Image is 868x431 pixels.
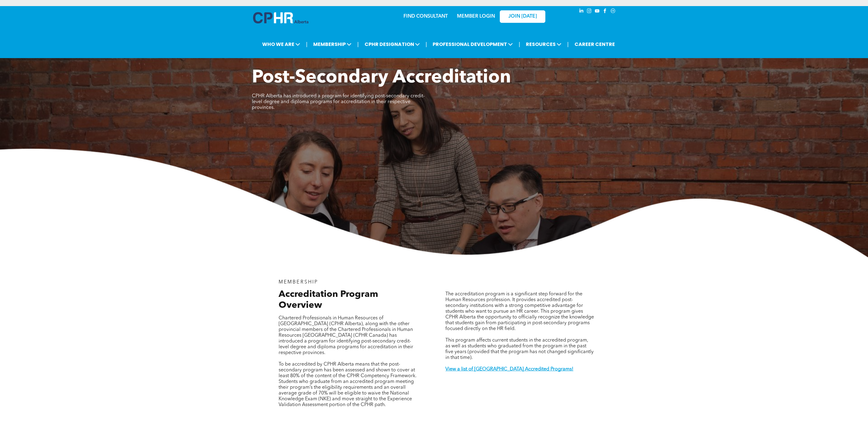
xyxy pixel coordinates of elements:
li: | [357,38,359,50]
span: This program affects current students in the accredited program, as well as students who graduate... [445,338,594,360]
img: A blue and white logo for cp alberta [253,12,308,23]
span: CPHR Alberta has introduced a program for identifying post-secondary credit-level degree and dipl... [252,94,425,110]
a: CAREER CENTRE [573,39,617,50]
span: RESOURCES [524,39,563,50]
span: MEMBERSHIP [279,280,318,285]
span: JOIN [DATE] [508,14,537,19]
a: youtube [594,8,601,16]
span: MEMBERSHIP [311,39,353,50]
li: | [567,38,569,50]
a: facebook [602,8,609,16]
a: linkedin [578,8,585,16]
span: CPHR DESIGNATION [363,39,422,50]
span: Accreditation Program Overview [279,290,378,310]
span: PROFESSIONAL DEVELOPMENT [431,39,515,50]
a: FIND CONSULTANT [403,14,448,19]
a: Social network [610,8,616,16]
span: Chartered Professionals in Human Resources of [GEOGRAPHIC_DATA] (CPHR Alberta), along with the ot... [279,316,413,355]
a: View a list of [GEOGRAPHIC_DATA] Accredited Programs! [445,367,573,372]
a: JOIN [DATE] [500,10,545,23]
span: To be accredited by CPHR Alberta means that the post-secondary program has been assessed and show... [279,362,417,407]
a: instagram [586,8,593,16]
li: | [306,38,307,50]
li: | [426,38,427,50]
span: WHO WE ARE [260,39,302,50]
span: The accreditation program is a significant step forward for the Human Resources profession. It pr... [445,292,594,331]
li: | [519,38,520,50]
span: Post-Secondary Accreditation [252,69,511,87]
a: MEMBER LOGIN [457,14,495,19]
